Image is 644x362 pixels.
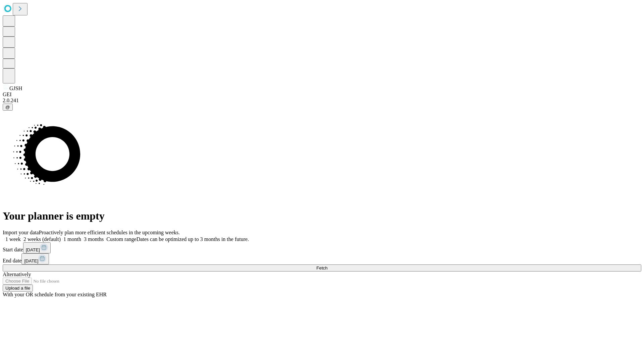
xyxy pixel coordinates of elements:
span: With your OR schedule from your existing EHR [3,292,107,297]
span: [DATE] [24,258,38,263]
span: 2 weeks (default) [23,236,61,242]
button: Fetch [3,264,641,271]
span: 3 months [84,236,104,242]
button: [DATE] [23,242,51,253]
span: 1 week [5,236,21,242]
span: @ [5,105,10,110]
span: Custom range [106,236,136,242]
span: Alternatively [3,271,31,277]
button: [DATE] [21,253,49,264]
span: 1 month [63,236,81,242]
div: GEI [3,92,641,98]
span: Fetch [316,265,327,270]
div: Start date [3,242,641,253]
span: GJSH [9,85,22,91]
span: Dates can be optimized up to 3 months in the future. [137,236,249,242]
button: @ [3,104,13,111]
span: [DATE] [26,247,40,252]
span: Import your data [3,230,39,235]
button: Upload a file [3,285,33,292]
div: 2.0.241 [3,98,641,104]
div: End date [3,253,641,264]
span: Proactively plan more efficient schedules in the upcoming weeks. [39,230,180,235]
h1: Your planner is empty [3,210,641,222]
